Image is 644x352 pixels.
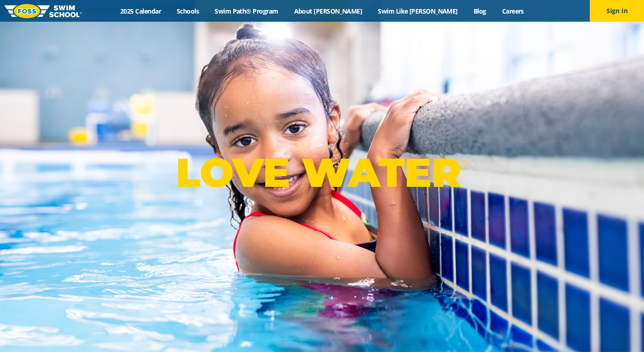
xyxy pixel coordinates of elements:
[176,148,468,197] p: LOVE WATER
[113,7,169,15] a: 2025 Calendar
[207,7,286,15] a: Swim Path® Program
[370,7,466,15] a: Swim Like [PERSON_NAME]
[5,4,82,18] img: FOSS Swim School Logo
[494,7,531,15] a: Careers
[169,7,207,15] a: Schools
[465,7,494,15] a: Blog
[286,7,370,15] a: About [PERSON_NAME]
[461,157,468,169] sup: ®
